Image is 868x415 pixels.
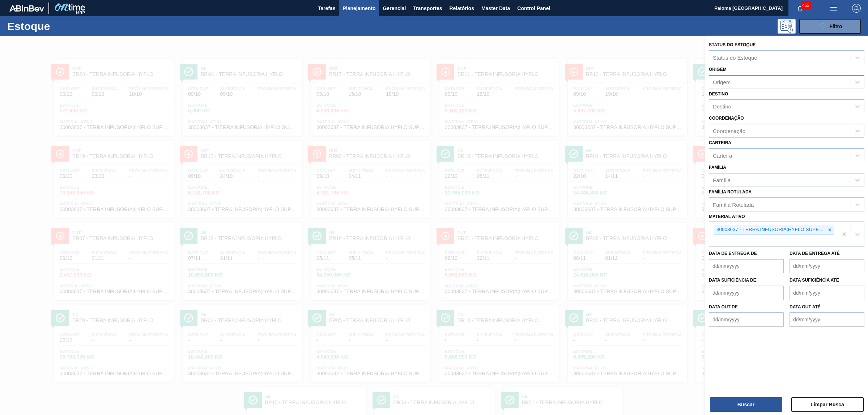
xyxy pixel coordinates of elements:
[709,286,784,300] input: dd/mm/yyyy
[383,4,406,13] span: Gerencial
[830,23,842,29] span: Filtro
[799,19,861,34] button: Filtro
[713,54,757,60] div: Status do Estoque
[713,128,745,134] div: Coordenação
[713,177,731,183] div: Família
[709,304,738,309] label: Data out de
[481,4,510,13] span: Master Data
[342,4,375,13] span: Planejamento
[788,3,812,13] button: Notificações
[713,152,732,158] div: Carteira
[714,225,826,234] div: 30003637 - TERRA INFUSORIA;HYFLO SUPER CEL
[801,1,811,9] span: 453
[517,4,550,13] span: Control Panel
[709,259,784,273] input: dd/mm/yyyy
[413,4,442,13] span: Transportes
[709,67,727,72] label: Origem
[713,79,731,85] div: Origem
[790,278,839,283] label: Data suficiência até
[852,4,861,13] img: Logout
[9,5,44,12] img: TNhmsLtSVTkK8tSr43FrP2fwEKptu5GPRR3wAAAABJRU5ErkJggg==
[778,19,796,34] div: Pogramando: nenhum usuário selecionado
[709,312,784,327] input: dd/mm/yyyy
[709,91,728,97] label: Destino
[709,251,757,256] label: Data de Entrega de
[713,103,731,110] div: Destino
[709,165,726,170] label: Família
[829,4,838,13] img: userActions
[449,4,474,13] span: Relatórios
[790,259,864,273] input: dd/mm/yyyy
[709,214,745,219] label: Material ativo
[709,278,756,283] label: Data suficiência de
[709,140,731,145] label: Carteira
[709,189,752,194] label: Família Rotulada
[7,22,119,30] h1: Estoque
[790,312,864,327] input: dd/mm/yyyy
[318,4,336,13] span: Tarefas
[709,116,744,121] label: Coordenação
[790,286,864,300] input: dd/mm/yyyy
[790,304,821,309] label: Data out até
[709,42,756,47] label: Status do Estoque
[713,201,754,208] div: Família Rotulada
[790,251,840,256] label: Data de Entrega até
